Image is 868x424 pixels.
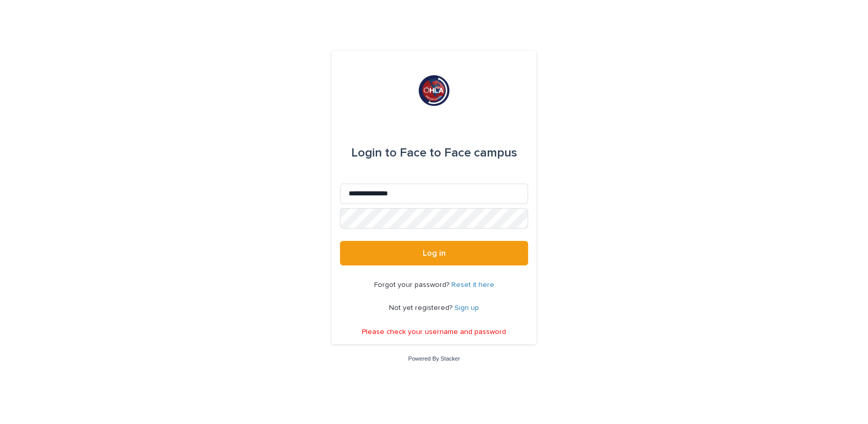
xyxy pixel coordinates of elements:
span: Not yet registered? [389,304,454,311]
span: Login to [351,147,397,159]
button: Log in [340,241,528,265]
a: Reset it here [451,281,494,288]
a: Powered By Stacker [408,355,460,362]
a: Sign up [454,304,479,311]
span: Forgot your password? [374,281,451,288]
span: Log in [423,249,446,257]
img: aipyDjXYRKSA0uVTCYJi [419,75,449,106]
div: Face to Face campus [351,139,517,167]
p: Please check your username and password [362,328,506,337]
